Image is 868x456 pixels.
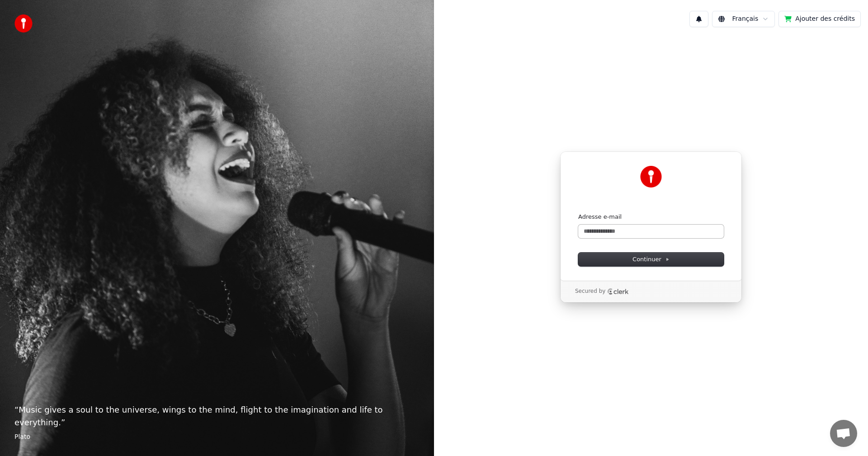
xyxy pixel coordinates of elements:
a: Clerk logo [607,288,629,295]
div: Ouvrir le chat [830,420,857,447]
button: Continuer [578,253,724,266]
button: Ajouter des crédits [778,11,861,27]
img: Youka [640,166,662,188]
img: youka [14,14,33,33]
span: Continuer [632,255,670,263]
p: “ Music gives a soul to the universe, wings to the mind, flight to the imagination and life to ev... [14,404,420,429]
p: Secured by [575,288,605,295]
footer: Plato [14,432,420,442]
label: Adresse e-mail [578,213,622,221]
